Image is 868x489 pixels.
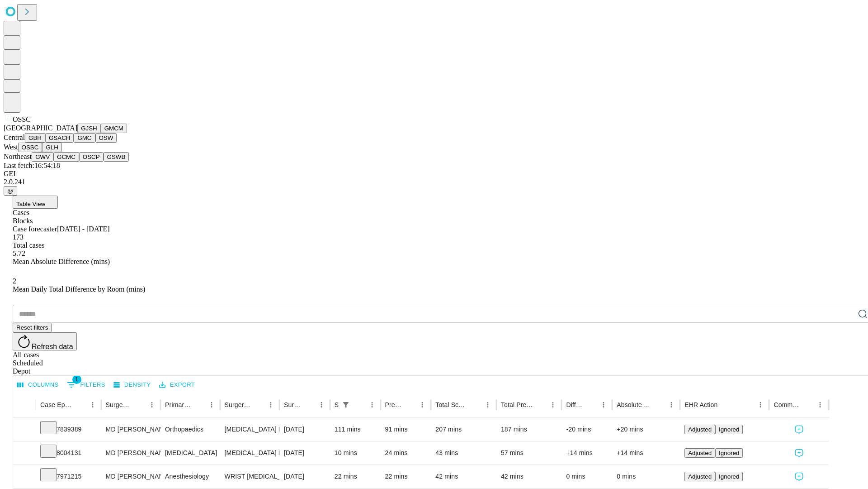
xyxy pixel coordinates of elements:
button: Show filters [65,378,108,392]
div: Primary Service [165,401,191,408]
span: Case forecaster [13,225,57,233]
div: [DATE] [284,441,325,465]
button: Menu [146,398,158,411]
button: Sort [133,398,146,411]
button: Menu [205,398,218,411]
div: Difference [566,401,584,408]
div: Comments [774,401,800,408]
span: Reset filters [16,324,48,331]
button: Sort [252,398,264,411]
div: GEI [4,170,864,178]
button: GMC [74,133,95,143]
button: Table View [13,196,58,209]
button: OSCP [79,152,104,162]
button: GMCM [101,124,127,133]
button: Menu [86,398,99,411]
div: Surgeon Name [106,401,132,408]
button: Sort [469,398,481,411]
button: Menu [264,398,277,411]
button: Menu [597,398,610,411]
button: Sort [585,398,597,411]
div: 42 mins [435,465,492,488]
button: Menu [814,398,826,411]
button: GJSH [77,124,101,133]
span: 1 [72,375,81,384]
div: Anesthesiology [165,465,215,488]
button: Reset filters [13,323,52,332]
span: Adjusted [688,450,712,456]
span: Central [4,134,25,141]
div: Case Epic Id [40,401,73,408]
div: Surgery Date [284,401,302,408]
div: 91 mins [385,418,427,441]
button: Expand [18,469,31,485]
button: Sort [74,398,86,411]
span: Last fetch: 16:54:18 [4,162,60,169]
div: 0 mins [566,465,608,488]
div: 24 mins [385,441,427,465]
button: Sort [193,398,205,411]
div: 1 active filter [340,398,352,411]
button: GSACH [45,133,74,143]
div: 7839389 [40,418,97,441]
span: [DATE] - [DATE] [57,225,109,233]
span: Adjusted [688,426,712,433]
button: Export [157,378,197,392]
button: Menu [665,398,678,411]
div: +14 mins [566,441,608,465]
span: 2 [13,277,16,285]
div: +20 mins [617,418,675,441]
button: Density [111,378,153,392]
button: Menu [366,398,378,411]
button: Show filters [340,398,352,411]
button: OSW [95,133,117,143]
button: Expand [18,446,31,461]
span: Refresh data [32,343,73,350]
div: [MEDICAL_DATA] PARTIAL PALMAR SINGLE DIGIT [225,418,275,441]
div: [MEDICAL_DATA] RELEASE [225,441,275,465]
div: 111 mins [335,418,376,441]
button: Sort [652,398,665,411]
button: GWV [32,152,53,162]
div: [MEDICAL_DATA] [165,441,215,465]
button: @ [4,186,17,196]
button: Ignored [715,425,743,434]
span: 173 [13,233,24,241]
span: OSSC [13,115,31,123]
div: Absolute Difference [617,401,651,408]
button: GLH [42,143,61,152]
button: Select columns [15,378,61,392]
button: Sort [534,398,547,411]
div: 2.0.241 [4,178,864,186]
div: 207 mins [435,418,492,441]
div: 0 mins [617,465,675,488]
button: Refresh data [13,332,77,350]
span: Mean Daily Total Difference by Room (mins) [13,285,145,293]
span: @ [7,187,14,194]
span: Total cases [13,241,44,249]
button: Sort [801,398,814,411]
div: 43 mins [435,441,492,465]
div: Orthopaedics [165,418,215,441]
div: WRIST [MEDICAL_DATA] SURGERY RELEASE TRANSVERSE [MEDICAL_DATA] LIGAMENT [225,465,275,488]
button: Expand [18,422,31,438]
div: 10 mins [335,441,376,465]
div: EHR Action [684,401,717,408]
span: 5.72 [13,249,25,257]
div: [DATE] [284,418,325,441]
span: Mean Absolute Difference (mins) [13,258,110,265]
div: [DATE] [284,465,325,488]
span: Adjusted [688,473,712,480]
div: Total Scheduled Duration [435,401,468,408]
div: +14 mins [617,441,675,465]
button: Menu [481,398,494,411]
span: Ignored [719,426,739,433]
button: Sort [403,398,416,411]
div: Scheduled In Room Duration [335,401,339,408]
div: 187 mins [501,418,557,441]
div: -20 mins [566,418,608,441]
div: 42 mins [501,465,557,488]
span: [GEOGRAPHIC_DATA] [4,124,77,132]
div: 8004131 [40,441,97,465]
button: Sort [718,398,731,411]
